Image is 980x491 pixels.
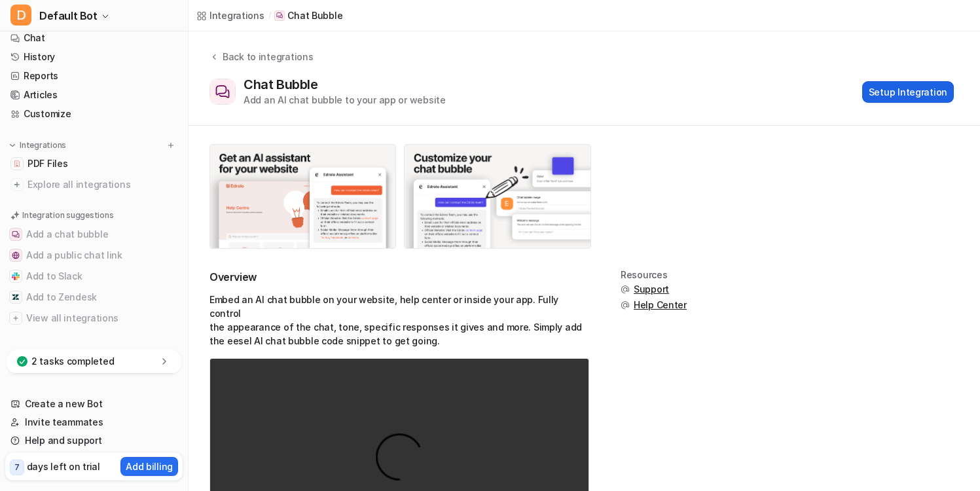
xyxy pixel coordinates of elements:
[5,139,70,152] button: Integrations
[13,160,21,168] img: PDF Files
[244,93,446,107] div: Add an AI chat bubble to your app or website
[12,251,20,259] img: Add a public chat link
[634,299,687,312] span: Help Center
[5,287,183,308] button: Add to ZendeskAdd to Zendesk
[209,9,264,22] div: Integrations
[5,266,183,287] button: Add to SlackAdd to Slack
[274,9,342,22] a: Chat Bubble
[862,81,954,103] button: Setup Integration
[12,272,20,280] img: Add to Slack
[27,460,100,473] p: days left on trial
[126,460,173,473] p: Add billing
[10,178,24,191] img: explore all integrations
[621,300,630,310] img: support.svg
[268,10,271,22] span: /
[120,457,178,476] button: Add billing
[12,314,20,322] img: View all integrations
[5,175,183,194] a: Explore all integrations
[5,224,183,245] button: Add a chat bubbleAdd a chat bubble
[39,7,98,25] span: Default Bot
[219,50,313,64] div: Back to integrations
[5,308,183,329] button: View all integrationsView all integrations
[5,29,183,47] a: Chat
[5,395,183,413] a: Create a new Bot
[5,245,183,266] button: Add a public chat linkAdd a public chat link
[5,413,183,431] a: Invite teammates
[621,285,630,294] img: support.svg
[634,283,669,296] span: Support
[196,9,264,22] a: Integrations
[5,431,183,450] a: Help and support
[8,141,17,150] img: expand menu
[14,462,20,473] p: 7
[22,209,113,221] p: Integration suggestions
[12,230,20,238] img: Add a chat bubble
[20,140,66,151] p: Integrations
[10,5,31,26] span: D
[5,67,183,85] a: Reports
[166,141,175,150] img: menu_add.svg
[27,174,177,195] span: Explore all integrations
[12,293,20,301] img: Add to Zendesk
[5,155,183,173] a: PDF FilesPDF Files
[5,105,183,123] a: Customize
[209,270,589,285] h2: Overview
[244,77,323,92] div: Chat Bubble
[621,270,687,280] div: Resources
[287,9,342,22] p: Chat Bubble
[5,48,183,66] a: History
[27,157,67,170] span: PDF Files
[621,299,687,312] button: Help Center
[31,355,114,368] p: 2 tasks completed
[5,86,183,104] a: Articles
[209,293,589,348] p: Embed an AI chat bubble on your website, help center or inside your app. Fully control the appear...
[621,283,687,296] button: Support
[209,50,313,77] button: Back to integrations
